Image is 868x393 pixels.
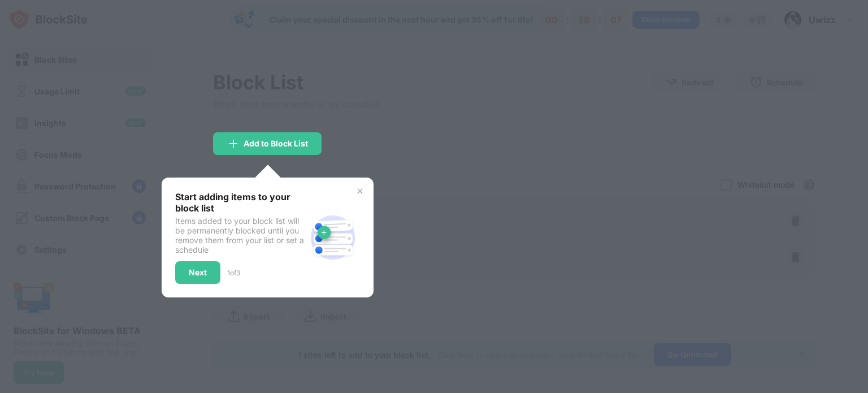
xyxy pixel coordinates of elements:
div: Add to Block List [244,139,308,148]
div: Items added to your block list will be permanently blocked until you remove them from your list o... [175,216,306,254]
div: 1 of 3 [227,269,240,277]
div: Next [189,268,207,277]
div: Start adding items to your block list [175,191,306,214]
img: x-button.svg [355,187,364,196]
img: block-site.svg [306,210,360,265]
